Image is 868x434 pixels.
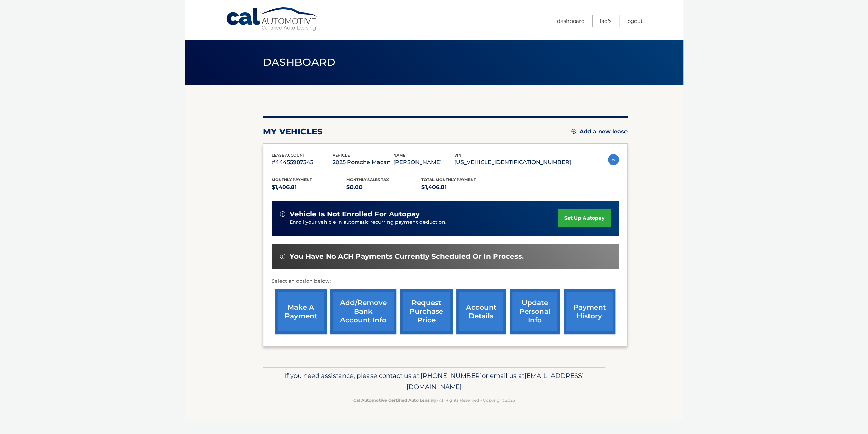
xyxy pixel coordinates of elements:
p: $0.00 [346,183,421,192]
span: vehicle is not enrolled for autopay [290,210,420,219]
a: Add/Remove bank account info [330,289,396,334]
img: add.svg [571,129,576,134]
p: $1,406.81 [272,183,347,192]
a: set up autopay [558,209,610,227]
p: 2025 Porsche Macan [332,158,393,167]
a: request purchase price [400,289,453,334]
span: Monthly Payment [272,177,312,182]
p: If you need assistance, please contact us at: or email us at [267,370,601,392]
span: Dashboard [263,56,336,69]
span: You have no ACH payments currently scheduled or in process. [290,252,524,261]
span: vin [454,153,462,158]
span: Total Monthly Payment [421,177,476,182]
p: [US_VEHICLE_IDENTIFICATION_NUMBER] [454,158,571,167]
a: make a payment [275,289,327,334]
p: - All Rights Reserved - Copyright 2025 [267,397,601,404]
p: $1,406.81 [421,183,496,192]
span: [PHONE_NUMBER] [421,372,482,380]
img: alert-white.svg [280,211,285,217]
a: FAQ's [600,15,611,27]
a: Cal Automotive [226,7,319,32]
a: Dashboard [557,15,585,27]
a: Logout [626,15,643,27]
p: Enroll your vehicle in automatic recurring payment deduction. [290,219,558,226]
span: vehicle [332,153,350,158]
span: Monthly sales Tax [346,177,389,182]
span: name [393,153,405,158]
a: Add a new lease [571,128,628,135]
p: #44455987343 [272,158,332,167]
img: alert-white.svg [280,254,285,259]
span: [EMAIL_ADDRESS][DOMAIN_NAME] [406,372,584,391]
span: lease account [272,153,305,158]
p: Select an option below: [272,277,619,285]
p: [PERSON_NAME] [393,158,454,167]
a: account details [456,289,506,334]
h2: my vehicles [263,126,323,137]
strong: Cal Automotive Certified Auto Leasing [353,398,436,403]
a: payment history [564,289,615,334]
a: update personal info [510,289,560,334]
img: accordion-active.svg [608,154,619,165]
